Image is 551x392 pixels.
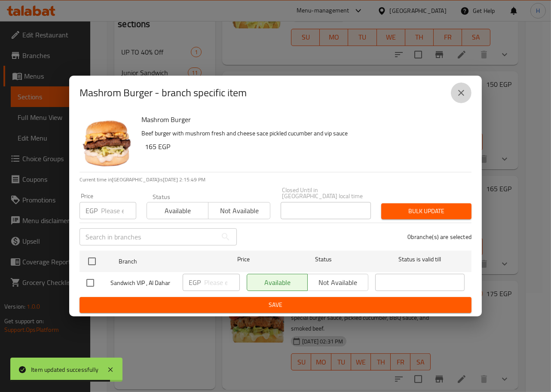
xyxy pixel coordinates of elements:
[407,233,471,241] p: 0 branche(s) are selected
[215,254,272,265] span: Price
[145,141,465,153] h6: 165 EGP
[141,113,465,126] h6: Mashrom Burger
[110,278,176,288] span: Sandwich VIP , Al Dahar
[80,297,471,313] button: Save
[80,113,135,168] img: Mashrom Burger
[31,365,98,374] div: Item updated successfully
[147,202,208,219] button: Available
[212,205,266,217] span: Not available
[204,274,240,291] input: Please enter price
[451,83,471,103] button: close
[101,202,136,219] input: Please enter price
[381,203,471,219] button: Bulk update
[208,202,270,219] button: Not available
[119,256,208,267] span: Branch
[86,300,465,310] span: Save
[375,254,465,265] span: Status is valid till
[150,205,205,217] span: Available
[80,228,217,245] input: Search in branches
[388,206,465,217] span: Bulk update
[189,277,201,288] p: EGP
[80,176,471,184] p: Current time in [GEOGRAPHIC_DATA] is [DATE] 2:15:49 PM
[80,86,247,100] h2: Mashrom Burger - branch specific item
[279,254,368,265] span: Status
[141,128,465,139] p: Beef burger with mushrom fresh and cheese sace pickled cucumber and vip sauce
[86,205,98,216] p: EGP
